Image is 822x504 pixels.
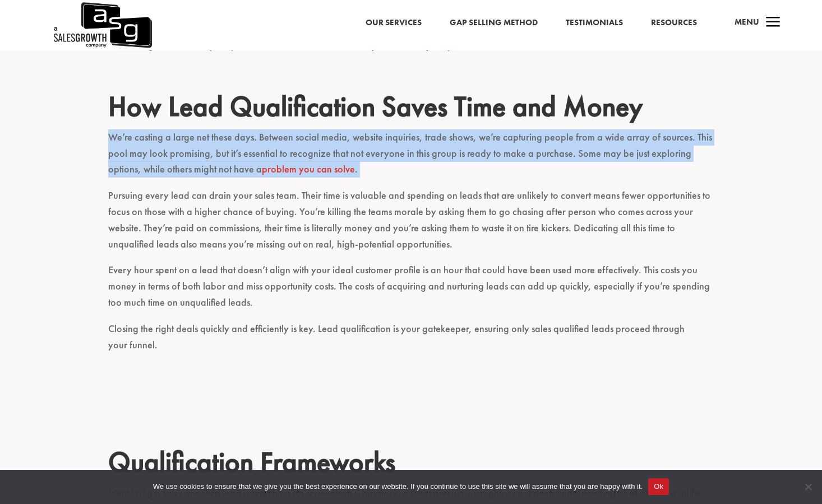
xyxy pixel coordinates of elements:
[372,39,561,52] a: problem that your product or service can solve
[108,188,714,262] p: Pursuing every lead can drain your sales team. Their time is valuable and spending on leads that ...
[108,445,714,484] h2: Qualification Frameworks
[215,363,607,419] iframe: Embedded CTA
[566,16,623,30] a: Testimonials
[153,481,643,492] span: We use cookies to ensure that we give you the best experience on our website. If you continue to ...
[108,129,714,188] p: We’re casting a large net these days. Between social media, website inquiries, trade shows, we’re...
[108,262,714,320] p: Every hour spent on a lead that doesn’t align with your ideal customer profile is an hour that co...
[108,321,714,363] p: Closing the right deals quickly and efficiently is key. Lead qualification is your gatekeeper, en...
[366,16,422,30] a: Our Services
[802,481,814,492] span: No
[651,16,697,30] a: Resources
[735,16,759,27] span: Menu
[262,162,355,175] a: problem you can solve
[648,478,669,495] button: Ok
[762,12,784,34] span: a
[450,16,538,30] a: Gap Selling Method
[108,90,714,129] h2: How Lead Qualification Saves Time and Money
